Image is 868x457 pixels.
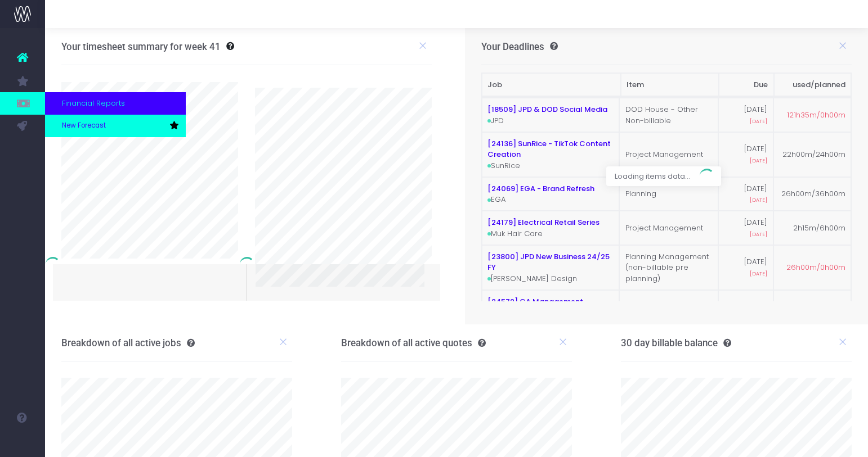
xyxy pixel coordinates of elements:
h3: Breakdown of all active jobs [61,337,195,349]
span: New Forecast [62,121,106,131]
a: New Forecast [45,115,186,137]
h3: 30 day billable balance [621,337,731,349]
span: Financial Reports [62,98,125,109]
h3: Your timesheet summary for week 41 [61,41,221,52]
span: Loading items data... [606,166,699,187]
img: images/default_profile_image.png [14,435,31,451]
h3: Breakdown of all active quotes [341,337,486,349]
